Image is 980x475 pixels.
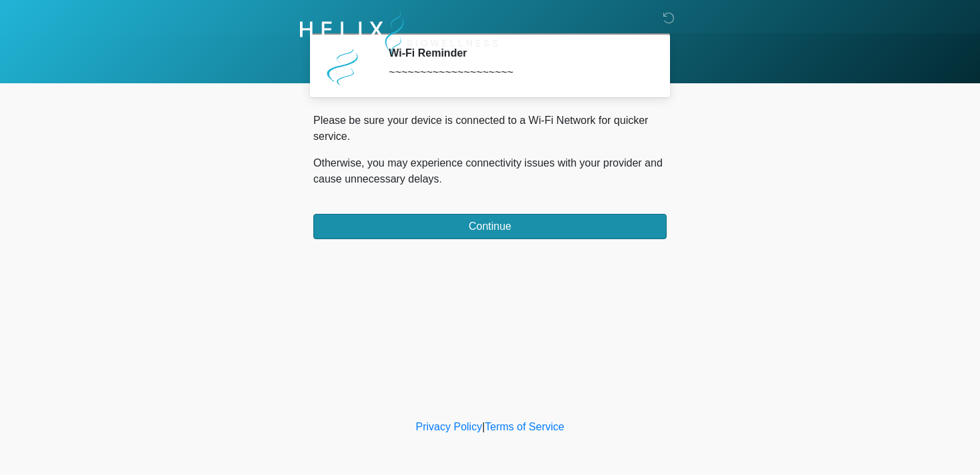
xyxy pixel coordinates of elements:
[389,65,647,81] div: ~~~~~~~~~~~~~~~~~~~~
[482,421,485,432] a: |
[300,10,498,57] img: Helix Biowellness Logo
[485,421,564,432] a: Terms of Service
[313,113,667,145] p: Please be sure your device is connected to a Wi-Fi Network for quicker service.
[416,421,483,432] a: Privacy Policy
[313,155,667,187] p: Otherwise, you may experience connectivity issues with your provider and cause unnecessary delays
[439,173,442,185] span: .
[313,214,667,239] button: Continue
